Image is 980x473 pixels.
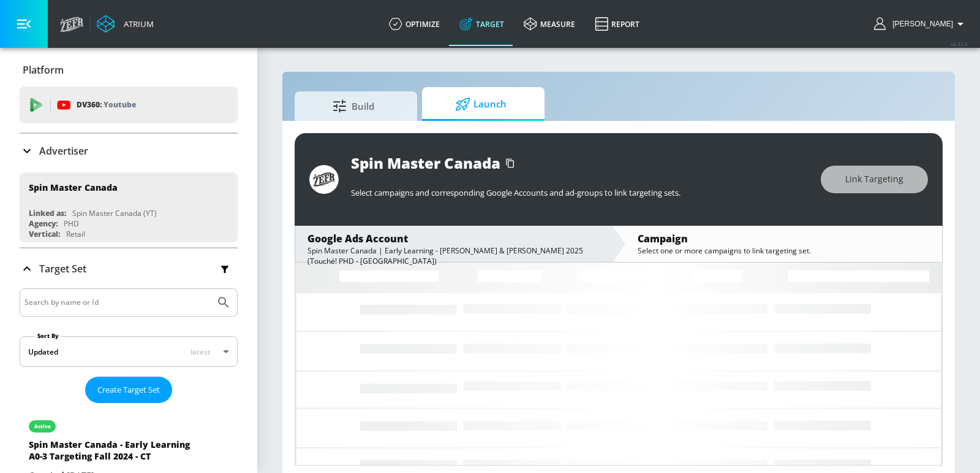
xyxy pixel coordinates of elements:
div: Platform [20,53,238,87]
label: Sort By [35,332,61,340]
div: Agency: [29,218,58,229]
p: Target Set [39,262,86,275]
div: Spin Master Canada [29,182,118,193]
div: Google Ads Account [307,232,600,245]
div: Retail [66,229,85,239]
p: Platform [23,63,64,77]
button: [PERSON_NAME] [874,17,968,31]
span: Launch [434,90,527,119]
div: Spin Master Canada | Early Learning - [PERSON_NAME] & [PERSON_NAME] 2025 (Touché! PHD - [GEOGRAPH... [307,245,600,266]
div: PHD [64,218,79,229]
p: DV360: [77,98,136,112]
div: Atrium [119,18,154,29]
span: Build [307,91,400,121]
div: active [34,423,51,429]
a: measure [514,2,585,46]
p: Select campaigns and corresponding Google Accounts and ad-groups to link targeting sets. [351,187,809,198]
span: Create Target Set [97,383,160,397]
p: Advertiser [39,144,88,158]
span: v 4.32.0 [951,40,968,47]
div: Google Ads AccountSpin Master Canada | Early Learning - [PERSON_NAME] & [PERSON_NAME] 2025 (Touch... [295,226,612,262]
div: Target Set [20,248,238,289]
div: Spin Master CanadaLinked as:Spin Master Canada (YT)Agency:PHDVertical:Retail [20,172,238,242]
div: Campaign [638,232,930,245]
a: Report [585,2,649,46]
div: Spin Master Canada [351,153,500,173]
span: login as: eugenia.kim@zefr.com [888,20,953,28]
input: Search by name or Id [24,294,210,310]
button: Create Target Set [85,377,172,403]
a: Atrium [97,15,154,33]
span: latest [190,347,211,357]
div: Advertiser [20,134,238,168]
div: DV360: Youtube [20,87,238,123]
div: Spin Master Canada - Early Learning A0-3 Targeting Fall 2024 - CT [29,439,200,468]
div: Linked as: [29,208,66,218]
a: optimize [379,2,450,46]
a: Target [450,2,514,46]
div: Updated [28,347,58,357]
div: Spin Master Canada (YT) [72,208,157,218]
div: Vertical: [29,229,60,239]
p: Youtube [104,98,136,111]
div: Select one or more campaigns to link targeting set. [638,245,930,256]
